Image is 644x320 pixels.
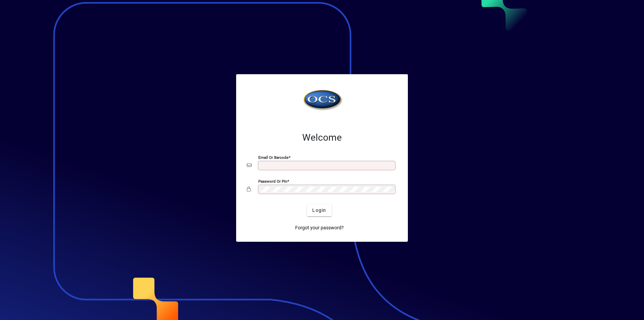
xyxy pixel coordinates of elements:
[247,132,397,143] h2: Welcome
[258,155,288,160] mat-label: Email or Barcode
[292,222,346,234] a: Forgot your password?
[307,204,331,216] button: Login
[258,179,287,184] mat-label: Password or Pin
[295,224,344,231] span: Forgot your password?
[312,207,326,214] span: Login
